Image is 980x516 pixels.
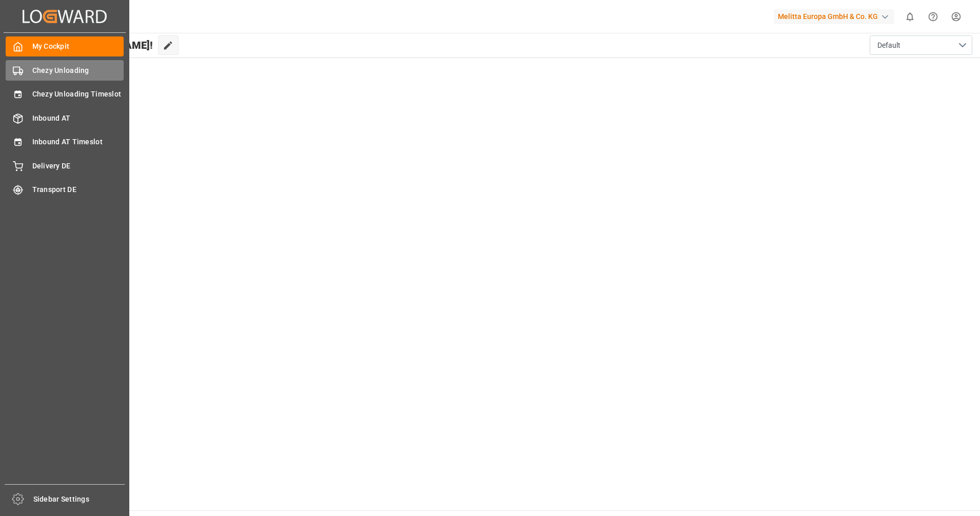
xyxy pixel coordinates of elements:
[6,132,124,152] a: Inbound AT Timeslot
[32,161,124,171] span: Delivery DE
[32,89,124,100] span: Chezy Unloading Timeslot
[32,137,124,147] span: Inbound AT Timeslot
[6,84,124,104] a: Chezy Unloading Timeslot
[922,5,945,28] button: Help Center
[6,60,124,80] a: Chezy Unloading
[6,36,124,56] a: My Cockpit
[898,5,922,28] button: show 0 new notifications
[870,35,972,55] button: open menu
[774,7,898,26] button: Melitta Europa GmbH & Co. KG
[6,108,124,128] a: Inbound AT
[32,41,124,52] span: My Cockpit
[6,180,124,200] a: Transport DE
[43,35,153,55] span: Hello [PERSON_NAME]!
[32,184,124,195] span: Transport DE
[32,113,124,124] span: Inbound AT
[32,65,124,76] span: Chezy Unloading
[877,40,900,51] span: Default
[6,156,124,176] a: Delivery DE
[33,494,125,505] span: Sidebar Settings
[774,9,894,24] div: Melitta Europa GmbH & Co. KG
